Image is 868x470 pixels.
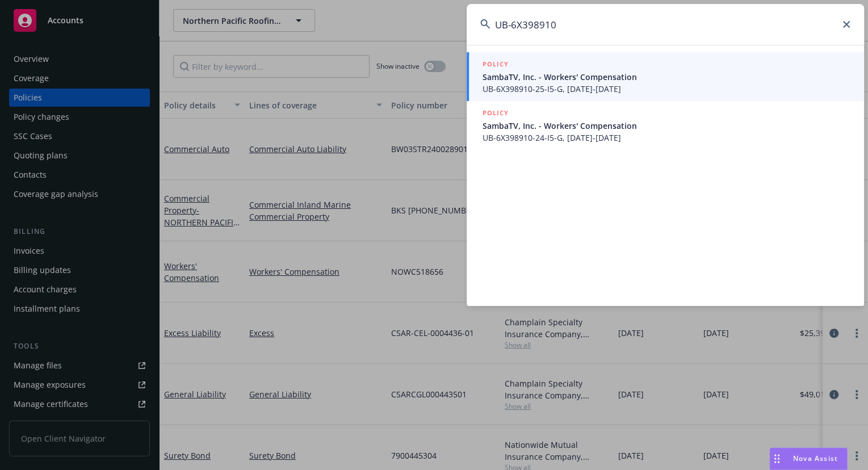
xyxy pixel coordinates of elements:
[483,58,509,70] h5: POLICY
[483,71,850,83] span: SambaTV, Inc. - Workers' Compensation
[483,107,509,119] h5: POLICY
[467,101,864,150] a: POLICYSambaTV, Inc. - Workers' CompensationUB-6X398910-24-I5-G, [DATE]-[DATE]
[483,132,850,144] span: UB-6X398910-24-I5-G, [DATE]-[DATE]
[483,120,850,132] span: SambaTV, Inc. - Workers' Compensation
[483,83,850,95] span: UB-6X398910-25-I5-G, [DATE]-[DATE]
[793,454,838,463] span: Nova Assist
[769,447,848,470] button: Nova Assist
[467,4,864,45] input: Search...
[770,448,784,469] div: Drag to move
[467,52,864,101] a: POLICYSambaTV, Inc. - Workers' CompensationUB-6X398910-25-I5-G, [DATE]-[DATE]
